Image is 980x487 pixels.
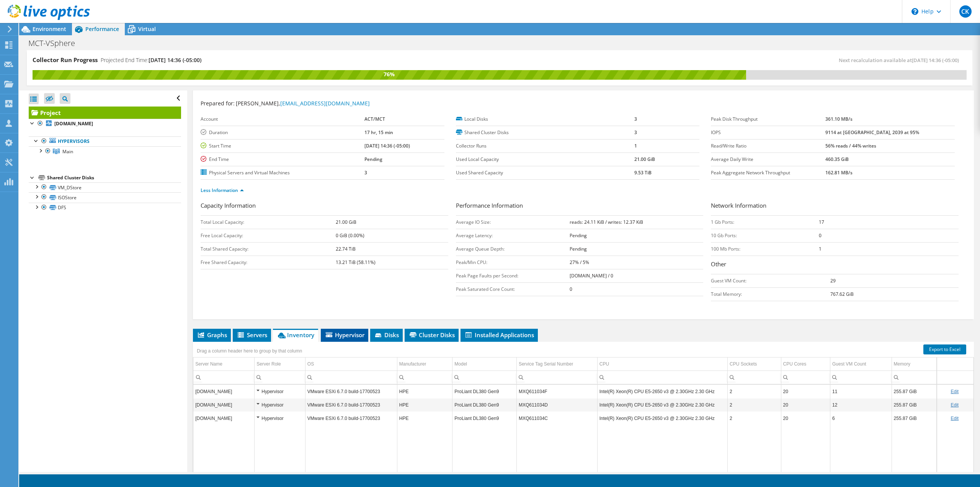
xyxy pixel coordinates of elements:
td: Column Guest VM Count, Value 11 [830,385,892,398]
td: Column CPU, Value Intel(R) Xeon(R) CPU E5-2650 v3 @ 2.30GHz 2.30 GHz [597,385,727,398]
b: 17 [819,219,824,225]
td: Manufacturer Column [397,357,452,371]
td: Service Tag Serial Number Column [516,357,597,371]
td: Column CPU Sockets, Filter cell [728,371,781,384]
div: 76% [33,70,746,79]
div: CPU Cores [783,359,807,369]
span: Servers [237,331,267,339]
td: Column Guest VM Count, Filter cell [830,371,892,384]
b: 21.00 GiB [336,219,356,225]
h3: Other [711,260,959,270]
td: Column Model, Value ProLiant DL380 Gen9 [452,398,517,412]
span: Inventory [277,331,314,339]
b: 9.53 TiB [634,169,652,176]
h1: MCT-VSphere [25,39,87,48]
div: Hypervisor [256,414,303,423]
div: Shared Cluster Disks [47,173,181,182]
td: Column OS, Value VMware ESXi 6.7.0 build-17700523 [305,412,397,425]
td: Column OS, Value VMware ESXi 6.7.0 build-17700523 [305,398,397,412]
b: 767.62 GiB [830,291,854,297]
td: Column Server Role, Value Hypervisor [255,412,305,425]
td: Column Service Tag Serial Number, Filter cell [516,371,597,384]
label: End Time [201,156,364,163]
div: OS [307,359,314,369]
div: CPU Sockets [730,359,757,369]
td: CPU Column [597,357,727,371]
a: Project [29,107,181,119]
td: Peak/Min CPU: [456,256,570,269]
td: Free Shared Capacity: [201,256,336,269]
label: Collector Runs [456,142,634,150]
td: Average IO Size: [456,215,570,229]
span: Disks [374,331,399,339]
b: Pending [570,232,587,239]
span: [DATE] 14:36 (-05:00) [912,57,959,64]
b: 27% / 5% [570,259,589,266]
td: Column Service Tag Serial Number, Value MXQ611034C [516,412,597,425]
b: ACT/MCT [364,116,385,122]
td: Column CPU Sockets, Value 2 [728,385,781,398]
label: Start Time [201,142,364,150]
span: Cluster Disks [408,331,455,339]
td: Column Server Name, Value esx02.insidemct.org [193,398,255,412]
span: CK [959,5,972,18]
a: DFS [29,203,181,213]
b: 1 [819,246,822,252]
b: 13.21 TiB (58.11%) [336,259,376,266]
div: Guest VM Count [832,359,866,369]
label: Used Local Capacity [456,156,634,163]
b: 29 [830,277,836,284]
td: Total Local Capacity: [201,215,336,229]
td: Column Server Role, Filter cell [255,371,305,384]
h3: Performance Information [456,201,704,212]
b: 56% reads / 44% writes [825,143,876,149]
td: Column CPU Cores, Value 20 [781,412,830,425]
span: Installed Applications [464,331,534,339]
b: [DATE] 14:36 (-05:00) [364,143,410,149]
td: Column CPU, Filter cell [597,371,727,384]
td: Column CPU Sockets, Value 2 [728,412,781,425]
svg: \n [911,8,918,15]
h4: Projected End Time: [101,56,201,64]
td: Column Guest VM Count, Value 6 [830,412,892,425]
h3: Capacity Information [201,201,448,212]
div: Drag a column header here to group by that column [195,346,304,356]
td: Column Model, Filter cell [452,371,517,384]
td: Memory Column [892,357,936,371]
td: Guest VM Count: [711,274,830,287]
td: Column Service Tag Serial Number, Value MXQ611034F [516,385,597,398]
label: Prepared for: [201,100,235,107]
label: Account [201,115,364,123]
td: Average Queue Depth: [456,242,570,256]
b: 460.35 GiB [825,156,849,162]
td: Column Memory, Filter cell [892,371,936,384]
td: Column Service Tag Serial Number, Value MXQ611034D [516,398,597,412]
b: [DOMAIN_NAME] / 0 [570,272,613,279]
b: 17 hr, 15 min [364,129,393,136]
td: Average Latency: [456,229,570,242]
td: Column Manufacturer, Value HPE [397,385,452,398]
td: Column CPU Sockets, Value 2 [728,398,781,412]
label: Shared Cluster Disks [456,129,634,136]
b: 0 [819,232,822,239]
a: Main [29,146,181,156]
td: Column Server Name, Value esx01.insidemct.org [193,412,255,425]
span: [DATE] 14:36 (-05:00) [149,56,201,64]
h3: Network Information [711,201,959,212]
td: Column CPU, Value Intel(R) Xeon(R) CPU E5-2650 v3 @ 2.30GHz 2.30 GHz [597,412,727,425]
span: Performance [85,25,119,33]
span: Main [62,148,73,155]
div: Memory [894,359,910,369]
div: Model [454,359,467,369]
td: CPU Sockets Column [728,357,781,371]
b: 21.00 GiB [634,156,655,162]
b: [DOMAIN_NAME] [54,120,93,127]
td: 10 Gb Ports: [711,229,818,242]
td: OS Column [305,357,397,371]
b: Pending [570,246,587,252]
div: Server Name [195,359,222,369]
a: Edit [951,402,959,408]
a: Hypervisors [29,136,181,146]
td: Column OS, Filter cell [305,371,397,384]
td: Column Manufacturer, Value HPE [397,398,452,412]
